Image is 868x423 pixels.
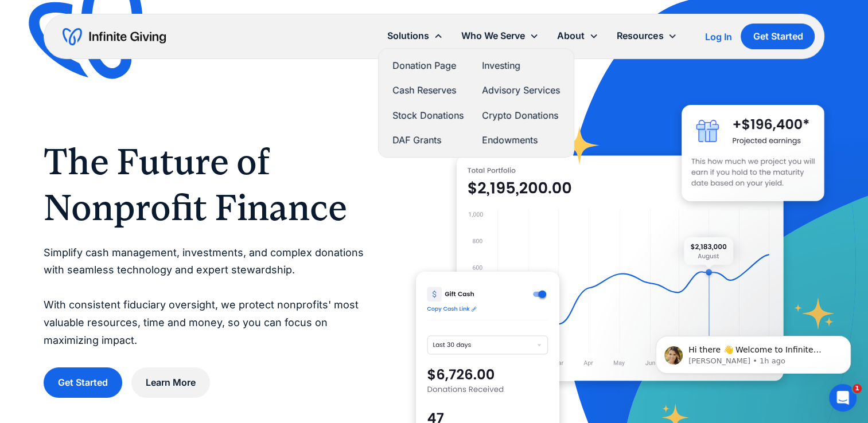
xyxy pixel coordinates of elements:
a: Investing [482,58,560,73]
img: nonprofit donation platform [457,155,784,381]
a: Log In [704,30,731,44]
iframe: Intercom notifications message [639,312,868,392]
a: DAF Grants [392,132,464,148]
a: Endowments [482,132,560,148]
div: Resources [617,28,663,44]
a: Donation Page [392,58,464,73]
iframe: Intercom live chat [829,384,857,412]
div: About [548,23,608,48]
a: Crypto Donations [482,108,560,123]
img: fundraising star [794,297,835,330]
div: Who We Serve [452,23,548,48]
div: Log In [704,32,731,41]
h1: The Future of Nonprofit Finance [44,139,371,230]
nav: Solutions [378,48,574,158]
div: Resources [608,23,686,48]
p: Simplify cash management, investments, and complex donations with seamless technology and expert ... [44,244,371,350]
a: Get Started [44,367,122,398]
a: Cash Reserves [392,83,464,98]
a: Advisory Services [482,83,560,98]
a: Stock Donations [392,108,464,123]
div: Solutions [387,28,429,44]
div: Who We Serve [461,28,525,44]
a: home [63,28,166,46]
div: About [557,28,585,44]
a: Get Started [741,23,815,49]
a: Learn More [131,367,210,398]
span: 1 [853,384,862,393]
div: Solutions [378,23,452,48]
